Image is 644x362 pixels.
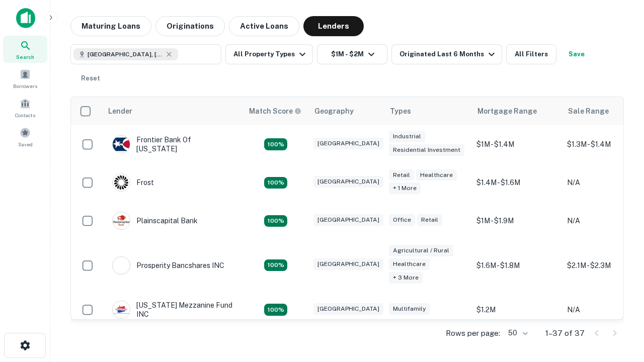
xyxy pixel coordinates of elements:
div: Geography [314,105,354,117]
div: Types [390,105,411,117]
td: $1M - $1.9M [471,202,562,240]
button: Active Loans [229,16,299,36]
div: Mortgage Range [477,105,537,117]
div: [GEOGRAPHIC_DATA] [313,176,383,188]
button: Reset [74,68,107,88]
div: Plainscapital Bank [112,212,198,230]
span: Contacts [15,111,35,119]
button: All Filters [506,44,556,64]
a: Borrowers [3,65,47,92]
div: Retail [417,214,442,226]
div: [GEOGRAPHIC_DATA] [313,303,383,315]
div: Office [389,214,415,226]
button: $1M - $2M [317,44,387,64]
div: + 1 more [389,183,421,194]
div: [GEOGRAPHIC_DATA] [313,214,383,226]
button: Maturing Loans [70,16,151,36]
div: Originated Last 6 Months [399,48,498,60]
div: Matching Properties: 4, hasApolloMatch: undefined [264,215,287,227]
a: Contacts [3,94,47,121]
div: + 3 more [389,272,423,284]
div: Matching Properties: 6, hasApolloMatch: undefined [264,259,287,271]
td: $1M - $1.4M [471,125,562,163]
div: Capitalize uses an advanced AI algorithm to match your search with the best lender. The match sco... [249,106,301,117]
div: 50 [504,326,529,340]
div: Healthcare [416,169,457,181]
iframe: Chat Widget [594,282,644,330]
button: Originations [155,16,225,36]
div: Multifamily [389,303,430,315]
th: Mortgage Range [471,97,562,125]
th: Types [384,97,471,125]
div: Prosperity Bancshares INC [112,256,224,275]
h6: Match Score [249,106,299,117]
a: Search [3,36,47,63]
button: Lenders [303,16,364,36]
div: Healthcare [389,258,430,270]
button: All Property Types [225,44,313,64]
div: [GEOGRAPHIC_DATA] [313,258,383,270]
img: picture [113,301,130,318]
span: Saved [18,140,33,148]
td: $1.6M - $1.8M [471,240,562,291]
td: $1.2M [471,291,562,329]
div: Frontier Bank Of [US_STATE] [112,135,233,153]
div: Matching Properties: 4, hasApolloMatch: undefined [264,138,287,150]
div: Agricultural / Rural [389,245,453,256]
th: Geography [308,97,384,125]
button: Originated Last 6 Months [391,44,502,64]
div: Matching Properties: 4, hasApolloMatch: undefined [264,177,287,189]
th: Lender [102,97,243,125]
img: capitalize-icon.png [16,8,35,28]
div: Sale Range [568,105,609,117]
p: Rows per page: [446,327,500,339]
div: [US_STATE] Mezzanine Fund INC [112,301,233,319]
span: Borrowers [13,82,37,90]
div: Matching Properties: 5, hasApolloMatch: undefined [264,304,287,316]
img: picture [113,212,130,229]
span: Search [16,53,34,61]
img: picture [113,257,130,274]
div: Industrial [389,131,425,142]
a: Saved [3,123,47,150]
div: Frost [112,173,154,192]
span: [GEOGRAPHIC_DATA], [GEOGRAPHIC_DATA], [GEOGRAPHIC_DATA] [88,50,163,59]
div: Lender [108,105,132,117]
img: picture [113,136,130,153]
button: Save your search to get updates of matches that match your search criteria. [560,44,593,64]
div: Retail [389,169,414,181]
div: [GEOGRAPHIC_DATA] [313,138,383,149]
td: $1.4M - $1.6M [471,163,562,202]
p: 1–37 of 37 [545,327,585,339]
th: Capitalize uses an advanced AI algorithm to match your search with the best lender. The match sco... [243,97,308,125]
img: picture [113,174,130,191]
div: Residential Investment [389,144,464,156]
